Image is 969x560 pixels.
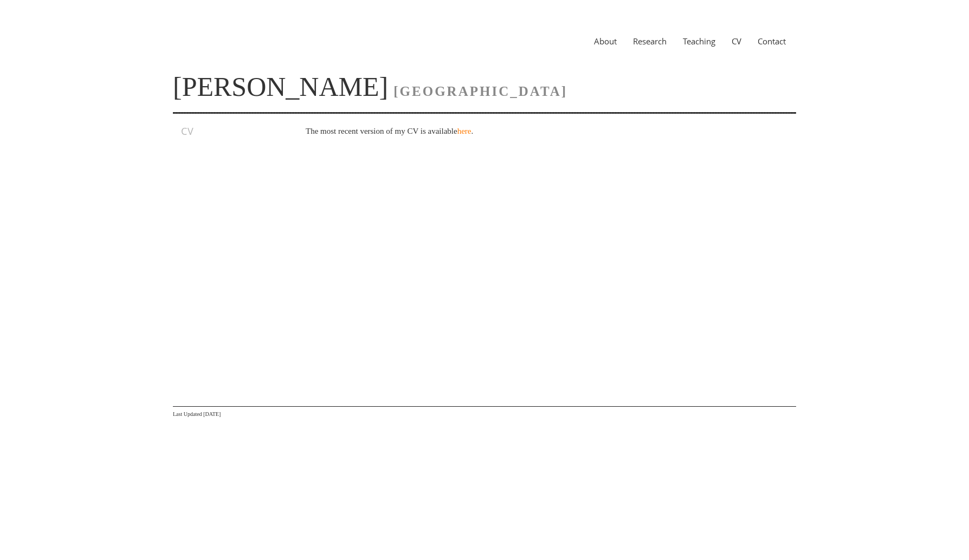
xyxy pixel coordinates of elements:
[750,36,794,47] a: Contact
[306,125,773,138] p: The most recent version of my CV is available .
[457,127,471,135] a: here
[393,84,567,99] span: [GEOGRAPHIC_DATA]
[586,36,625,47] a: About
[625,36,675,47] a: Research
[173,411,221,417] span: Last Updated [DATE]
[723,36,750,47] a: CV
[181,125,275,138] h3: CV
[675,36,723,47] a: Teaching
[173,71,388,102] a: [PERSON_NAME]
